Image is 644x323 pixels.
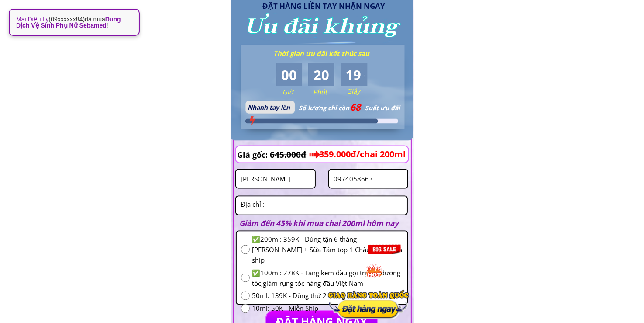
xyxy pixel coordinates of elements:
[299,104,400,112] span: Số lượng chỉ còn Suất ưu đãi
[252,234,403,265] span: ✅200ml: 359K - Dùng tận 6 tháng - [PERSON_NAME] + Sữa Tắm top 1 Châu Âu + Miễn ship
[252,267,403,288] span: ✅100ml: 278K - Tặng kèm dầu gội trị gàu,dưỡng tóc,giảm rụng tóc hàng đầu Việt Nam
[273,48,376,59] h3: Thời gian ưu đãi kết thúc sau
[238,170,313,188] input: Họ và Tên:
[16,16,121,29] span: Dung Dịch Vệ Sinh Phụ Nữ Sebamed
[240,217,423,229] h2: Giảm đến 45% khi mua chai 200ml hôm nay
[51,16,83,23] span: 09xxxxxx84
[313,87,346,97] h3: Phút
[237,149,271,161] h3: Giá gốc:
[248,103,290,111] span: Nhanh tay lên
[270,146,317,163] h3: 645.000đ
[331,170,406,188] input: Số điện thoại:
[252,303,403,314] span: 10ml: 50K - Miễn Ship
[319,147,431,161] h3: 359.000đ/chai 200ml
[347,86,380,96] h3: Giây
[282,87,316,97] h3: Giờ
[351,101,361,113] span: 68
[245,10,399,44] h3: Ưu đãi khủng
[16,16,132,28] p: ( ) đã mua !
[16,16,49,23] strong: Mai Diệu Ly
[252,291,403,301] span: 50ml: 139K - Dùng thử 2 tháng + Miễn ship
